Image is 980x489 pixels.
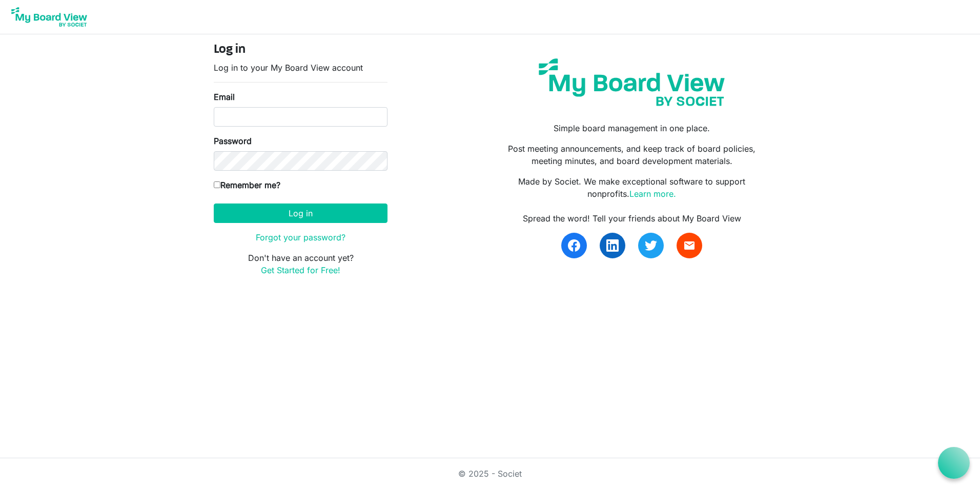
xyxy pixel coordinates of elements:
img: My Board View Logo [8,4,90,30]
a: Forgot your password? [256,232,345,242]
img: linkedin.svg [606,239,619,252]
p: Post meeting announcements, and keep track of board policies, meeting minutes, and board developm... [498,142,766,167]
a: Get Started for Free! [261,265,340,275]
a: email [677,233,702,258]
p: Don't have an account yet? [214,252,387,276]
input: Remember me? [214,181,220,188]
img: facebook.svg [568,239,580,252]
p: Simple board management in one place. [498,122,766,134]
img: twitter.svg [645,239,657,252]
p: Made by Societ. We make exceptional software to support nonprofits. [498,175,766,200]
div: Spread the word! Tell your friends about My Board View [498,212,766,225]
a: Learn more. [629,189,676,199]
label: Email [214,91,235,103]
h4: Log in [214,43,387,57]
label: Password [214,135,252,147]
label: Remember me? [214,179,280,191]
a: © 2025 - Societ [458,468,522,479]
p: Log in to your My Board View account [214,62,387,74]
span: email [683,239,696,252]
img: my-board-view-societ.svg [531,51,732,114]
button: Log in [214,203,387,223]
